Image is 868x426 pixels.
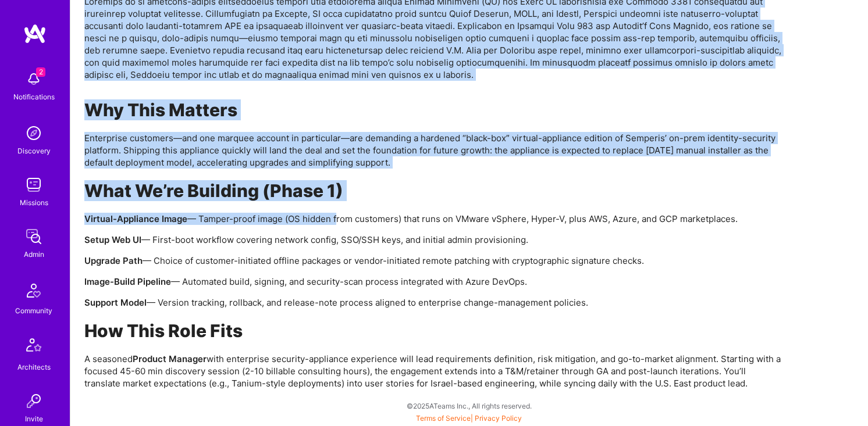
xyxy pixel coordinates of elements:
[84,255,782,267] p: — Choice of customer-initiated offline packages or vendor-initiated remote patching with cryptogr...
[84,234,782,246] p: — First-boot workflow covering network config, SSO/SSH keys, and initial admin provisioning.
[24,248,44,260] div: Admin
[22,225,45,248] img: admin teamwork
[20,277,48,305] img: Community
[84,275,782,288] p: — Automated build, signing, and security-scan process integrated with Azure DevOps.
[84,296,782,309] p: — Version tracking, rollback, and release-note process aligned to enterprise change-management po...
[84,320,782,341] h1: How This Role Fits
[416,414,471,423] a: Terms of Service
[20,196,48,209] div: Missions
[13,91,55,103] div: Notifications
[17,145,51,157] div: Discovery
[23,23,47,44] img: logo
[133,353,207,364] strong: Product Manager
[22,121,45,145] img: discovery
[84,353,782,389] p: A seasoned with enterprise security-appliance experience will lead requirements definition, risk ...
[36,67,45,77] span: 2
[17,361,51,373] div: Architects
[22,67,45,91] img: bell
[84,297,147,308] strong: Support Model
[416,414,522,423] span: |
[84,234,141,245] strong: Setup Web UI
[25,413,43,425] div: Invite
[20,333,48,361] img: Architects
[22,389,45,413] img: Invite
[84,213,782,225] p: — Tamper-proof image (OS hidden from customers) that runs on VMware vSphere, Hyper-V, plus AWS, A...
[84,213,187,224] strong: Virtual-Appliance Image
[15,305,52,317] div: Community
[84,276,171,287] strong: Image-Build Pipeline
[84,99,782,120] h1: Why This Matters
[22,173,45,196] img: teamwork
[84,255,143,266] strong: Upgrade Path
[84,180,782,201] h1: What We’re Building (Phase 1)
[475,414,522,423] a: Privacy Policy
[70,391,868,420] div: © 2025 ATeams Inc., All rights reserved.
[84,132,782,169] p: Enterprise customers—and one marquee account in particular—are demanding a hardened “black-box” v...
